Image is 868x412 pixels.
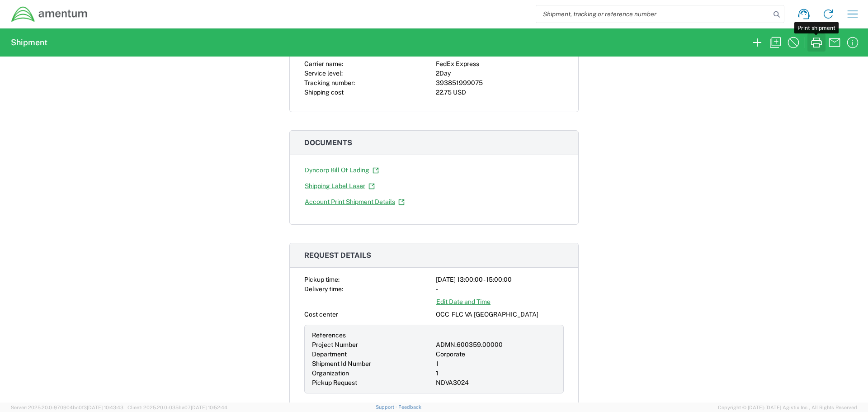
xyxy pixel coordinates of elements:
[436,294,491,310] a: Edit Date and Time
[304,79,355,86] span: Tracking number:
[304,194,405,210] a: Account Print Shipment Details
[376,404,398,410] a: Support
[436,69,564,78] div: 2Day
[436,350,556,359] div: Corporate
[191,405,227,410] span: [DATE] 10:52:44
[312,369,432,378] div: Organization
[304,178,375,194] a: Shipping Label Laser
[436,340,556,350] div: ADMN.600359.00000
[11,37,47,48] h2: Shipment
[304,60,343,67] span: Carrier name:
[436,359,556,369] div: 1
[718,403,857,412] span: Copyright © [DATE]-[DATE] Agistix Inc., All Rights Reserved
[312,359,432,369] div: Shipment Id Number
[304,162,379,178] a: Dyncorp Bill Of Lading
[11,405,123,410] span: Server: 2025.20.0-970904bc0f3
[87,405,123,410] span: [DATE] 10:43:43
[436,88,564,97] div: 22.75 USD
[304,89,344,96] span: Shipping cost
[304,70,343,77] span: Service level:
[436,284,564,294] div: -
[436,275,564,284] div: [DATE] 13:00:00 - 15:00:00
[312,378,432,388] div: Pickup Request
[312,331,346,339] span: References
[304,285,343,293] span: Delivery time:
[304,311,338,318] span: Cost center
[536,5,770,23] input: Shipment, tracking or reference number
[304,276,340,283] span: Pickup time:
[312,350,432,359] div: Department
[127,405,227,410] span: Client: 2025.20.0-035ba07
[436,78,564,88] div: 393851999075
[304,138,352,147] span: Documents
[11,6,88,23] img: dyncorp
[436,369,556,378] div: 1
[398,404,421,410] a: Feedback
[304,251,371,260] span: Request details
[436,378,556,388] div: NDVA3024
[312,340,432,350] div: Project Number
[436,59,564,69] div: FedEx Express
[436,310,564,319] div: OCC-FLC VA [GEOGRAPHIC_DATA]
